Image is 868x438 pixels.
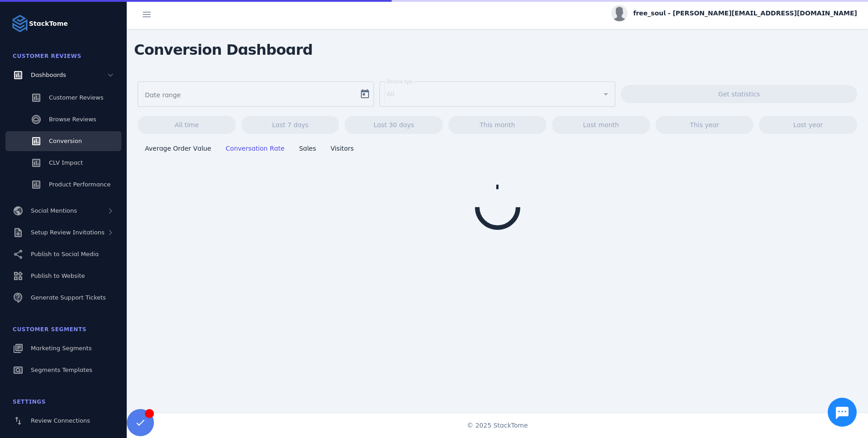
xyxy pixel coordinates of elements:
[31,251,99,257] span: Publish to Social Media
[467,421,528,430] span: © 2025 StackTome
[5,131,121,151] a: Conversion
[29,19,68,29] strong: StackTome
[633,9,857,18] span: free_soul - [PERSON_NAME][EMAIL_ADDRESS][DOMAIN_NAME]
[5,338,121,358] a: Marketing Segments
[31,207,77,214] span: Social Mentions
[11,14,29,33] img: Logo image
[5,109,121,129] a: Browse Reviews
[31,71,66,78] span: Dashboards
[31,229,105,236] span: Setup Review Invitations
[387,79,415,84] mat-label: Device type
[145,145,211,152] span: Average Order Value
[49,94,103,101] span: Customer Reviews
[225,145,284,152] span: Conversation Rate
[356,85,374,103] button: Open calendar
[5,175,121,195] a: Product Performance
[31,417,90,424] span: Review Connections
[5,266,121,286] a: Publish to Website
[31,272,85,279] span: Publish to Website
[611,5,857,21] button: free_soul - [PERSON_NAME][EMAIL_ADDRESS][DOMAIN_NAME]
[31,345,91,352] span: Marketing Segments
[145,91,181,99] mat-label: Date range
[5,244,121,264] a: Publish to Social Media
[5,360,121,380] a: Segments Templates
[127,35,320,64] span: Conversion Dashboard
[5,153,121,173] a: CLV Impact
[49,181,110,188] span: Product Performance
[5,288,121,308] a: Generate Support Tickets
[13,399,46,405] span: Settings
[13,326,86,333] span: Customer Segments
[49,159,83,166] span: CLV Impact
[49,138,82,144] span: Conversion
[31,367,92,373] span: Segments Templates
[49,116,96,123] span: Browse Reviews
[13,53,82,59] span: Customer Reviews
[5,88,121,108] a: Customer Reviews
[299,145,316,152] span: Sales
[31,294,106,301] span: Generate Support Tickets
[611,5,628,21] img: profile.jpg
[331,145,354,152] span: Visitors
[5,411,121,431] a: Review Connections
